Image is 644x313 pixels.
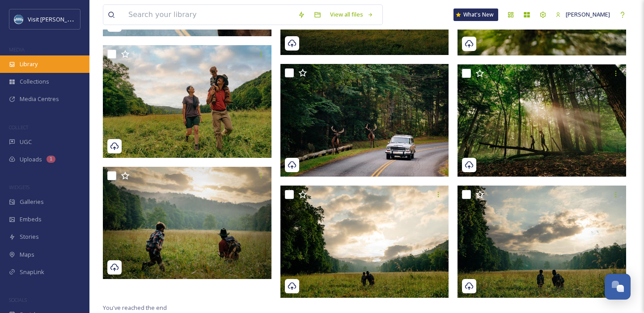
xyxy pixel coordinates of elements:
button: Open Chat [605,274,631,300]
div: 1 [47,156,55,163]
span: You've reached the end [103,304,167,312]
a: View all files [326,6,378,23]
a: What's New [453,8,498,21]
span: MEDIA [9,46,25,53]
span: SOCIALS [9,296,27,303]
img: 061625 2635 visit haywood chattahooche.jpg [280,64,449,177]
input: Search your library [124,5,293,25]
span: Visit [PERSON_NAME] [28,15,85,23]
img: 061625 1222 visit haywood chattahooche-Enhanced-NR-Edit.jpg [458,64,626,177]
span: Galleries [20,198,44,206]
span: Maps [20,250,34,259]
span: COLLECT [9,124,28,131]
span: Stories [20,233,39,241]
span: Library [20,60,38,68]
img: 061625 0152 visit haywood chattahooche-Edit.jpg [280,186,449,298]
span: Embeds [20,215,42,224]
span: Collections [20,77,49,86]
img: images.png [14,15,23,24]
span: UGC [20,138,32,146]
span: SnapLink [20,268,44,276]
span: [PERSON_NAME] [566,10,610,18]
a: [PERSON_NAME] [551,6,614,23]
img: 061625 0132 visit haywood chattahooche-Edit.jpg [458,186,626,298]
img: 061625 0256 visit haywood chattahooche-Edit.jpg [103,167,271,279]
span: Media Centres [20,95,59,103]
span: Uploads [20,155,42,164]
img: 061625 1094 visit haywood chattahooche-Enhanced-NR-Edit.jpg [103,45,271,158]
span: WIDGETS [9,184,30,190]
